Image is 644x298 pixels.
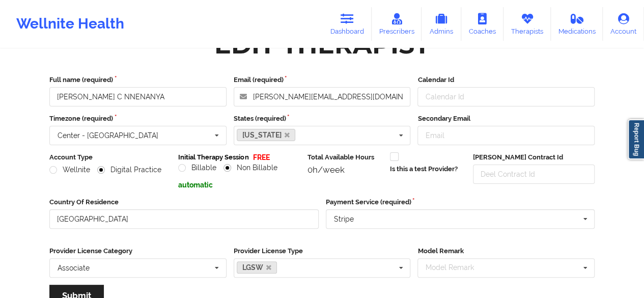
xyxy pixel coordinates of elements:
[178,164,216,172] label: Billable
[417,87,595,106] input: Calendar Id
[49,152,171,162] label: Account Type
[234,87,411,106] input: Email address
[423,262,488,274] div: Model Remark
[49,166,90,174] label: Wellnite
[237,129,296,141] a: [US_STATE]
[417,75,595,85] label: Calendar Id
[49,75,227,85] label: Full name (required)
[49,87,227,106] input: Full name
[323,7,372,41] a: Dashboard
[473,165,595,184] input: Deel Contract Id
[372,7,422,41] a: Prescribers
[422,7,461,41] a: Admins
[461,7,503,41] a: Coaches
[334,215,354,223] div: Stripe
[49,197,319,207] label: Country Of Residence
[503,7,551,41] a: Therapists
[390,164,458,174] label: Is this a test Provider?
[417,246,595,256] label: Model Remark
[551,7,603,41] a: Medications
[603,7,644,41] a: Account
[223,164,277,172] label: Non Billable
[49,246,227,256] label: Provider License Category
[417,126,595,145] input: Email
[234,246,411,256] label: Provider License Type
[237,261,277,274] a: LGSW
[97,166,161,174] label: Digital Practice
[234,75,411,85] label: Email (required)
[58,132,158,139] div: Center - [GEOGRAPHIC_DATA]
[417,114,595,124] label: Secondary Email
[178,180,300,190] p: automatic
[234,114,411,124] label: States (required)
[178,152,248,162] label: Initial Therapy Session
[49,114,227,124] label: Timezone (required)
[473,152,595,162] label: [PERSON_NAME] Contract Id
[307,152,383,162] label: Total Available Hours
[326,197,595,207] label: Payment Service (required)
[628,119,644,159] a: Report Bug
[307,165,383,175] div: 0h/week
[58,264,90,272] div: Associate
[253,152,270,162] p: FREE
